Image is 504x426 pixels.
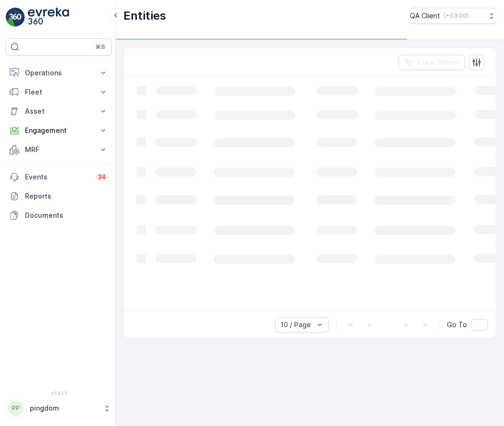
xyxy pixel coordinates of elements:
[447,320,467,330] span: Go To
[25,145,93,154] p: MRF
[25,68,93,78] p: Operations
[98,173,106,181] p: 34
[6,167,112,187] a: Events34
[30,403,98,413] p: pingdom
[25,211,108,220] p: Documents
[6,398,112,418] button: PPpingdom
[6,8,25,27] img: logo
[410,8,496,24] button: QA Client(+03:00)
[6,140,112,159] button: MRF
[25,191,108,201] p: Reports
[6,83,112,102] button: Fleet
[25,87,93,97] p: Fleet
[8,401,24,416] div: PP
[410,11,440,21] p: QA Client
[6,206,112,225] a: Documents
[25,106,93,116] p: Asset
[28,8,69,27] img: logo_light-DOdMpM7g.png
[418,58,459,67] p: Clear Filters
[6,102,112,121] button: Asset
[25,126,93,135] p: Engagement
[444,12,468,20] p: ( +03:00 )
[6,390,112,396] span: v 1.51.1
[6,187,112,206] a: Reports
[6,63,112,83] button: Operations
[6,121,112,140] button: Engagement
[25,172,90,182] p: Events
[96,43,105,51] p: ⌘B
[123,8,166,24] p: Entities
[398,55,465,70] button: Clear Filters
